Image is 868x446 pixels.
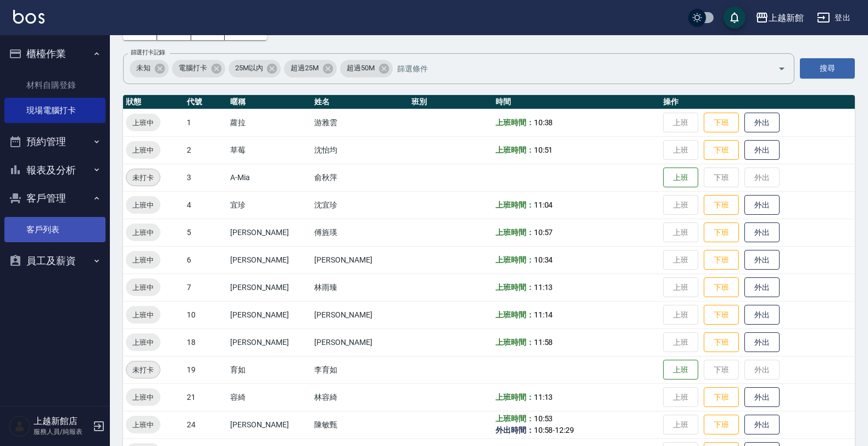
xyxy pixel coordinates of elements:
td: 3 [184,164,227,191]
span: 10:34 [534,255,553,264]
span: 未知 [130,63,157,74]
button: 下班 [704,113,739,133]
button: 外出 [744,140,780,160]
button: 櫃檯作業 [4,40,105,68]
button: 外出 [744,250,780,270]
button: Open [773,60,791,77]
th: 代號 [184,95,227,109]
button: 上班 [663,360,698,380]
span: 12:29 [555,426,574,434]
td: 21 [184,383,227,411]
span: 上班中 [126,199,160,211]
span: 10:38 [534,118,553,127]
span: 上班中 [126,337,160,348]
span: 上班中 [126,392,160,403]
td: 草莓 [227,136,311,164]
label: 篩選打卡記錄 [131,48,165,57]
td: [PERSON_NAME] [227,328,311,356]
td: [PERSON_NAME] [227,411,311,438]
button: 下班 [704,140,739,160]
input: 篩選條件 [394,59,759,78]
button: 預約管理 [4,127,105,156]
b: 上班時間： [496,118,534,127]
button: 上越新館 [751,7,808,29]
td: 沈宜珍 [311,191,409,219]
td: 1 [184,109,227,136]
td: A-Mia [227,164,311,191]
button: 上班 [663,168,698,188]
img: Person [9,415,31,437]
button: 搜尋 [800,58,855,79]
span: 10:53 [534,414,553,423]
img: Logo [13,10,44,24]
span: 11:13 [534,283,553,292]
b: 上班時間： [496,338,534,347]
button: 外出 [744,332,780,353]
span: 超過50M [340,63,381,74]
td: 容綺 [227,383,311,411]
td: 李育如 [311,356,409,383]
span: 上班中 [126,282,160,293]
b: 上班時間： [496,393,534,402]
b: 上班時間： [496,310,534,319]
span: 11:58 [534,338,553,347]
td: [PERSON_NAME] [227,301,311,328]
span: 25M以內 [229,63,270,74]
b: 上班時間： [496,255,534,264]
button: 外出 [744,305,780,325]
td: 育如 [227,356,311,383]
button: 下班 [704,195,739,215]
td: 6 [184,246,227,274]
td: 10 [184,301,227,328]
th: 狀態 [123,95,184,109]
span: 10:58 [534,426,553,434]
button: 下班 [704,332,739,353]
span: 未打卡 [126,172,160,183]
td: - [493,411,660,438]
td: [PERSON_NAME] [311,328,409,356]
b: 上班時間： [496,200,534,209]
td: [PERSON_NAME] [311,246,409,274]
button: 登出 [813,8,855,28]
button: 報表及分析 [4,156,105,185]
h5: 上越新館店 [34,416,90,427]
p: 服務人員/純報表 [34,427,90,437]
b: 上班時間： [496,146,534,154]
button: 下班 [704,222,739,243]
button: 客戶管理 [4,184,105,213]
span: 10:51 [534,146,553,154]
span: 上班中 [126,309,160,321]
span: 上班中 [126,254,160,266]
td: 林容綺 [311,383,409,411]
span: 10:57 [534,228,553,237]
th: 暱稱 [227,95,311,109]
td: [PERSON_NAME] [311,301,409,328]
td: 林雨臻 [311,274,409,301]
button: 外出 [744,113,780,133]
div: 25M以內 [229,60,281,77]
span: 上班中 [126,117,160,129]
td: [PERSON_NAME] [227,246,311,274]
a: 客戶列表 [4,217,105,242]
td: [PERSON_NAME] [227,274,311,301]
b: 上班時間： [496,414,534,423]
div: 上越新館 [769,11,804,25]
td: 蘿拉 [227,109,311,136]
span: 上班中 [126,144,160,156]
td: [PERSON_NAME] [227,219,311,246]
button: 下班 [704,415,739,435]
td: 陳敏甄 [311,411,409,438]
div: 電腦打卡 [172,60,225,77]
td: 游雅雲 [311,109,409,136]
span: 11:13 [534,393,553,402]
b: 外出時間： [496,426,534,434]
span: 上班中 [126,227,160,238]
td: 7 [184,274,227,301]
td: 宜珍 [227,191,311,219]
span: 11:14 [534,310,553,319]
div: 超過50M [340,60,393,77]
span: 超過25M [284,63,325,74]
th: 班別 [409,95,493,109]
a: 現場電腦打卡 [4,98,105,123]
button: 下班 [704,250,739,270]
